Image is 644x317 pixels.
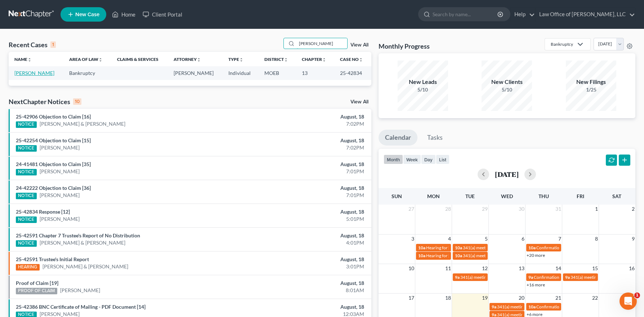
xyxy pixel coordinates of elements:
[379,130,417,146] a: Calendar
[421,130,449,146] a: Tasks
[511,8,535,21] a: Help
[350,99,368,104] a: View All
[620,293,637,310] iframe: Intercom live chat
[253,120,364,128] div: 7:02PM
[108,8,139,21] a: Home
[465,193,475,199] span: Tue
[534,274,616,280] span: Confirmation hearing for [PERSON_NAME]
[447,235,452,243] span: 4
[14,70,54,76] a: [PERSON_NAME]
[16,209,70,215] a: 25-42834 Response [12]
[40,215,80,223] a: [PERSON_NAME]
[566,86,616,93] div: 1/25
[455,253,462,258] span: 10a
[50,41,56,48] div: 1
[253,192,364,199] div: 7:01PM
[521,235,525,243] span: 6
[253,303,364,311] div: August, 18
[398,86,448,93] div: 5/10
[612,193,621,199] span: Sat
[482,78,532,86] div: New Clients
[253,256,364,263] div: August, 18
[463,253,532,258] span: 341(a) meeting for [PERSON_NAME]
[421,155,436,164] button: day
[555,264,562,273] span: 14
[322,58,326,62] i: unfold_more
[536,245,618,250] span: Confirmation hearing for [PERSON_NAME]
[418,253,425,258] span: 10a
[16,169,37,175] div: NOTICE
[492,304,496,309] span: 9a
[628,264,635,273] span: 16
[16,161,91,167] a: 24-41481 Objection to Claim [35]
[253,208,364,215] div: August, 18
[174,57,201,62] a: Attorneyunfold_more
[463,245,532,250] span: 341(a) meeting for [PERSON_NAME]
[40,120,125,128] a: [PERSON_NAME] & [PERSON_NAME]
[518,205,525,213] span: 30
[253,287,364,294] div: 8:01AM
[481,264,488,273] span: 12
[16,264,40,271] div: HEARING
[43,263,128,270] a: [PERSON_NAME] & [PERSON_NAME]
[60,287,100,294] a: [PERSON_NAME]
[73,98,81,105] div: 10
[259,66,296,80] td: MOEB
[16,113,91,120] a: 25-42906 Objection to Claim [16]
[253,137,364,144] div: August, 18
[253,215,364,223] div: 5:01PM
[253,168,364,175] div: 7:01PM
[63,66,111,80] td: Bankruptcy
[264,57,288,62] a: Districtunfold_more
[111,52,167,66] th: Claims & Services
[577,193,584,199] span: Fri
[433,8,498,21] input: Search by name...
[501,193,513,199] span: Wed
[555,294,562,302] span: 21
[591,294,599,302] span: 22
[253,232,364,239] div: August, 18
[284,58,288,62] i: unfold_more
[527,253,545,258] a: +20 more
[16,145,37,152] div: NOTICE
[631,235,635,243] span: 9
[384,155,403,164] button: month
[253,184,364,192] div: August, 18
[16,137,91,143] a: 25-42254 Objection to Claim [15]
[484,235,488,243] span: 5
[536,8,635,21] a: Law Office of [PERSON_NAME], LLC
[527,282,545,287] a: +16 more
[16,185,91,191] a: 24-42222 Objection to Claim [36]
[379,42,430,50] h3: Monthly Progress
[538,193,549,199] span: Thu
[460,274,530,280] span: 341(a) meeting for [PERSON_NAME]
[528,304,536,309] span: 10a
[426,253,482,258] span: Hearing for [PERSON_NAME]
[16,288,57,294] div: PROOF OF CLAIM
[340,57,363,62] a: Case Nounfold_more
[75,12,99,17] span: New Case
[16,216,37,223] div: NOTICE
[594,205,599,213] span: 1
[408,264,415,273] span: 10
[27,58,32,62] i: unfold_more
[334,66,371,80] td: 25-42834
[16,240,37,247] div: NOTICE
[518,264,525,273] span: 13
[551,41,573,47] div: Bankruptcy
[9,40,56,49] div: Recent Cases
[168,66,223,80] td: [PERSON_NAME]
[408,205,415,213] span: 27
[481,205,488,213] span: 29
[403,155,421,164] button: week
[139,8,186,21] a: Client Portal
[455,274,460,280] span: 9a
[40,192,80,199] a: [PERSON_NAME]
[16,256,89,262] a: 25-42591 Trustee's Initial Report
[350,43,368,48] a: View All
[253,161,364,168] div: August, 18
[297,38,347,49] input: Search by name...
[436,155,450,164] button: list
[16,304,146,310] a: 25-42386 BNC Certificate of Mailing - PDF Document [14]
[528,274,533,280] span: 9a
